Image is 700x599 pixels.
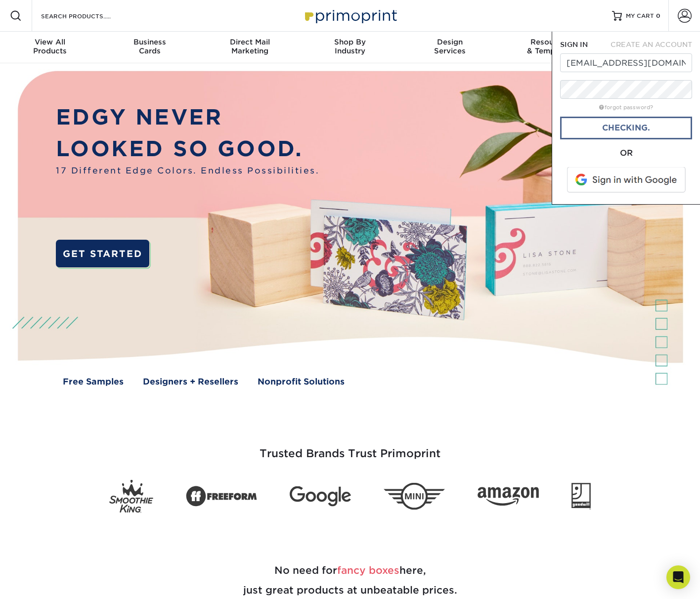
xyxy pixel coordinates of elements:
[560,117,692,139] a: Checking.
[301,5,399,26] img: Primoprint
[143,376,238,388] a: Designers + Resellers
[200,32,300,63] a: Direct MailMarketing
[186,480,257,512] img: Freeform
[400,32,500,63] a: DesignServices
[666,565,690,589] div: Open Intercom Messenger
[626,12,654,20] span: MY CART
[560,147,692,159] div: OR
[56,133,319,165] p: LOOKED SO GOOD.
[611,41,692,48] span: CREATE AN ACCOUNT
[500,32,600,63] a: Resources& Templates
[258,376,345,388] a: Nonprofit Solutions
[56,240,149,267] a: GET STARTED
[100,32,200,63] a: BusinessCards
[560,53,692,72] input: Email
[61,424,639,472] h3: Trusted Brands Trust Primoprint
[656,12,660,19] span: 0
[560,41,588,48] span: SIGN IN
[571,483,591,510] img: Goodwill
[56,165,319,177] span: 17 Different Edge Colors. Endless Possibilities.
[599,104,653,111] a: forgot password?
[290,486,351,507] img: Google
[100,38,200,46] span: Business
[384,483,445,510] img: Mini
[63,376,124,388] a: Free Samples
[478,487,539,506] img: Amazon
[109,480,153,513] img: Smoothie King
[337,564,399,576] span: fancy boxes
[400,38,500,55] div: Services
[300,32,400,63] a: Shop ByIndustry
[100,38,200,55] div: Cards
[300,38,400,46] span: Shop By
[500,38,600,55] div: & Templates
[56,101,319,133] p: EDGY NEVER
[200,38,300,46] span: Direct Mail
[40,10,136,22] input: SEARCH PRODUCTS.....
[200,38,300,55] div: Marketing
[300,38,400,55] div: Industry
[500,38,600,46] span: Resources
[400,38,500,46] span: Design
